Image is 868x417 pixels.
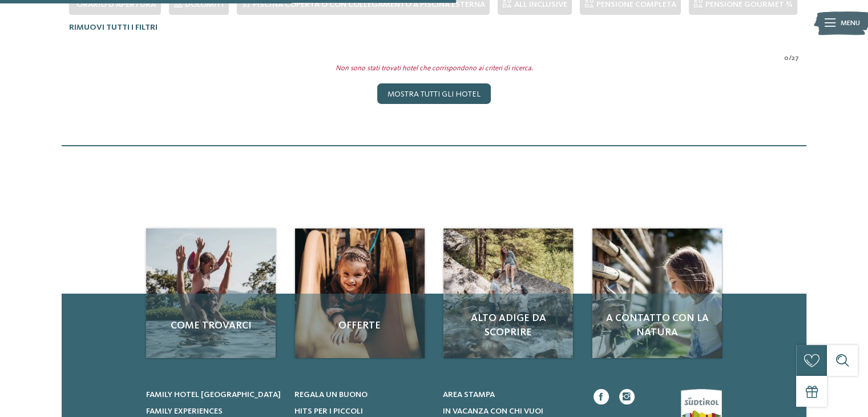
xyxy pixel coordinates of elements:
span: Family experiences [146,407,223,415]
div: Non sono stati trovati hotel che corrispondono ai criteri di ricerca. [61,63,806,74]
a: Area stampa [442,389,578,400]
a: Family experiences [146,406,281,417]
span: Regala un buono [294,391,368,399]
span: Alto Adige da scoprire [454,311,563,340]
span: Area stampa [442,391,494,399]
a: Cercate un hotel per famiglie? Qui troverete solo i migliori! Alto Adige da scoprire [443,228,573,358]
img: Cercate un hotel per famiglie? Qui troverete solo i migliori! [592,228,722,358]
span: Dolomiti [185,1,224,9]
a: Family hotel [GEOGRAPHIC_DATA] [146,389,281,400]
div: Mostra tutti gli hotel [377,83,491,104]
span: Family hotel [GEOGRAPHIC_DATA] [146,391,281,399]
span: Piscina coperta o con collegamento a piscina esterna [253,1,485,9]
span: Pensione completa [596,1,676,9]
img: Cercate un hotel per famiglie? Qui troverete solo i migliori! [443,228,573,358]
a: In vacanza con chi vuoi [442,406,578,417]
span: Offerte [305,319,414,333]
span: / [789,53,792,63]
span: In vacanza con chi vuoi [442,407,543,415]
span: Hits per i piccoli [294,407,363,415]
img: Cercate un hotel per famiglie? Qui troverete solo i migliori! [295,228,425,358]
span: 27 [792,53,799,63]
span: A contatto con la natura [603,311,712,340]
a: Cercate un hotel per famiglie? Qui troverete solo i migliori! Offerte [295,228,425,358]
span: Come trovarci [156,319,265,333]
a: Cercate un hotel per famiglie? Qui troverete solo i migliori! Come trovarci [146,228,276,358]
span: All inclusive [514,1,567,9]
span: Rimuovi tutti i filtri [69,23,158,31]
span: 0 [784,53,789,63]
a: Regala un buono [294,389,430,400]
img: Cercate un hotel per famiglie? Qui troverete solo i migliori! [146,228,276,358]
span: Orario d'apertura [76,1,156,9]
span: Pensione gourmet ¾ [705,1,792,9]
a: Hits per i piccoli [294,406,430,417]
a: Cercate un hotel per famiglie? Qui troverete solo i migliori! A contatto con la natura [592,228,722,358]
